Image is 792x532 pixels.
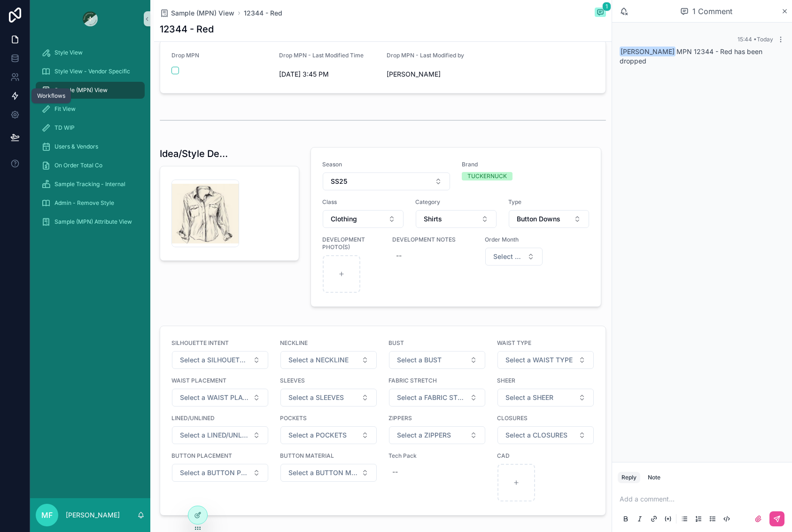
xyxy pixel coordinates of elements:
[392,467,398,477] div: --
[171,52,199,59] span: Drop MPN
[280,377,377,384] span: SLEEVES
[517,214,560,224] span: Button Downs
[505,355,573,365] span: Select a WAIST TYPE
[485,248,543,266] button: Select Button
[279,52,364,59] span: Drop MPN - Last Modified Time
[322,161,450,168] span: Season
[493,252,523,261] span: Select a Order Month
[171,452,269,460] span: BUTTON PLACEMENT
[36,63,145,80] a: Style View - Vendor Specific
[388,452,486,460] span: Tech Pack
[416,210,497,228] button: Select Button
[54,143,98,150] span: Users & Vendors
[331,214,357,224] span: Clothing
[497,415,594,422] span: CLOSURES
[280,389,377,407] button: Select Button
[160,23,214,36] h1: 12344 - Red
[648,474,660,481] div: Note
[497,452,594,460] span: CAD
[244,8,282,18] a: 12344 - Red
[41,509,53,521] span: MF
[323,210,404,228] button: Select Button
[288,355,349,365] span: Select a NECKLINE
[171,339,269,347] span: SILHOUETTE INTENT
[389,389,485,407] button: Select Button
[388,339,486,347] span: BUST
[36,101,145,117] a: Fit View
[485,236,543,243] span: Order Month
[54,218,132,226] span: Sample (MPN) Attribute View
[180,393,249,402] span: Select a WAIST PLACEMENT
[424,214,442,224] span: Shirts
[280,464,377,482] button: Select Button
[288,468,357,477] span: Select a BUTTON MATERIAL
[397,393,466,402] span: Select a FABRIC STRETCH
[172,351,268,369] button: Select Button
[172,464,268,482] button: Select Button
[66,510,120,520] p: [PERSON_NAME]
[180,468,249,477] span: Select a BUTTON PLACEMENT
[171,415,269,422] span: LINED/UNLINED
[462,161,590,168] span: Brand
[36,119,145,136] a: TD WIP
[467,172,507,180] div: TUCKERNUCK
[508,198,590,206] span: Type
[509,210,590,228] button: Select Button
[388,415,486,422] span: ZIPPERS
[288,430,347,440] span: Select a POCKETS
[497,389,594,407] button: Select Button
[387,52,464,59] span: Drop MPN - Last Modified by
[323,172,450,190] button: Select Button
[36,157,145,174] a: On Order Total Co
[322,198,404,206] span: Class
[36,82,145,99] a: Sample (MPN) View
[331,177,347,186] span: SS25
[280,426,377,444] button: Select Button
[618,472,640,483] button: Reply
[172,389,268,407] button: Select Button
[692,6,732,17] span: 1 Comment
[497,339,594,347] span: WAIST TYPE
[389,351,485,369] button: Select Button
[36,44,145,61] a: Style View
[54,86,108,94] span: Sample (MPN) View
[415,198,497,206] span: Category
[172,426,268,444] button: Select Button
[36,195,145,211] a: Admin - Remove Style
[397,355,442,365] span: Select a BUST
[620,47,762,65] span: MPN 12344 - Red has been dropped
[280,415,377,422] span: POCKETS
[497,351,594,369] button: Select Button
[280,339,377,347] span: NECKLINE
[160,147,229,160] h1: Idea/Style Details
[30,38,150,243] div: scrollable content
[180,430,249,440] span: Select a LINED/UNLINED
[738,36,773,43] span: 15:44 • Today
[54,68,130,75] span: Style View - Vendor Specific
[389,426,485,444] button: Select Button
[54,162,102,169] span: On Order Total Co
[388,377,486,384] span: FABRIC STRETCH
[288,393,344,402] span: Select a SLEEVES
[171,377,269,384] span: WAIST PLACEMENT
[54,105,76,113] span: Fit View
[36,176,145,193] a: Sample Tracking - Internal
[36,213,145,230] a: Sample (MPN) Attribute View
[644,472,664,483] button: Note
[392,236,474,243] span: DEVELOPMENT NOTES
[387,70,441,79] span: [PERSON_NAME]
[54,199,114,207] span: Admin - Remove Style
[279,70,379,79] span: [DATE] 3:45 PM
[180,355,249,365] span: Select a SILHOUETTE INTENT
[171,8,234,18] span: Sample (MPN) View
[497,377,594,384] span: SHEER
[54,180,125,188] span: Sample Tracking - Internal
[160,8,234,18] a: Sample (MPN) View
[83,11,98,26] img: App logo
[160,326,606,515] a: SILHOUETTE INTENTSelect ButtonNECKLINESelect ButtonBUSTSelect ButtonWAIST TYPESelect ButtonWAIST ...
[505,393,553,402] span: Select a SHEER
[396,251,402,260] div: --
[311,148,601,306] a: SeasonSelect ButtonBrandTUCKERNUCKClassSelect ButtonCategorySelect ButtonTypeSelect ButtonDEVELOP...
[595,8,606,19] button: 1
[397,430,451,440] span: Select a ZIPPERS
